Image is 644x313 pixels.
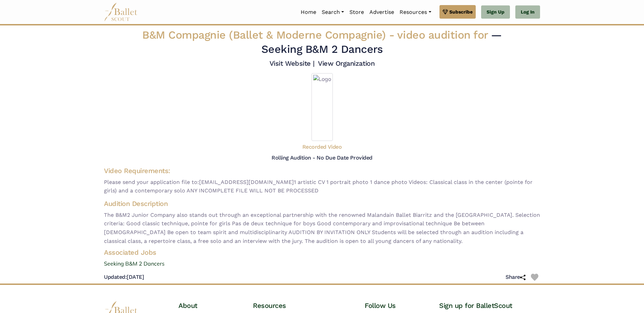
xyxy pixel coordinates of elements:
[104,199,540,208] h4: Audition Description
[365,301,428,310] h4: Follow Us
[439,301,540,310] h4: Sign up for BalletScout
[272,154,372,161] h5: Rolling Audition - No Due Date Provided
[397,28,488,41] span: video audition for
[481,5,510,19] a: Sign Up
[318,59,374,67] a: View Organization
[99,248,545,257] h4: Associated Jobs
[104,167,170,175] span: Video Requirements:
[443,8,448,16] img: gem.svg
[506,274,525,281] h5: Share
[449,8,473,16] span: Subscribe
[515,5,540,19] a: Log In
[367,5,397,19] a: Advertise
[104,274,144,281] h5: [DATE]
[261,28,502,56] span: — Seeking B&M 2 Dancers
[253,301,354,310] h4: Resources
[439,5,476,19] a: Subscribe
[104,274,127,280] span: Updated:
[104,178,540,195] span: Please send your application file to: [EMAIL_ADDRESS][DOMAIN_NAME] 1 artistic CV 1 portrait photo...
[99,259,545,268] a: Seeking B&M 2 Dancers
[312,73,333,141] img: Logo
[178,301,242,310] h4: About
[302,144,342,151] h5: Recorded Video
[347,5,367,19] a: Store
[104,211,540,245] span: The B&M2 Junior Company also stands out through an exceptional partnership with the renowned Mala...
[319,5,347,19] a: Search
[270,59,315,67] a: Visit Website |
[298,5,319,19] a: Home
[397,5,434,19] a: Resources
[142,28,491,41] span: B&M Compagnie (Ballet & Moderne Compagnie) -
